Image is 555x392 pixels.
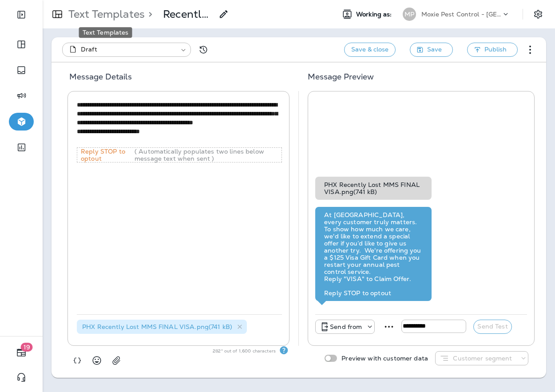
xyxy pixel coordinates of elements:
div: PHX Recently Lost MMS FINAL VISA.png(741 kB) [77,320,247,334]
p: Moxie Pest Control - [GEOGRAPHIC_DATA] [421,11,501,18]
button: Publish [467,43,518,57]
p: Send from [330,323,362,330]
div: PHX Recently Lost MMS FINAL VISA.png ( 741 kB ) [315,177,432,200]
span: Draft [81,45,97,54]
button: Settings [530,6,546,22]
p: 282 * out of 1,600 characters [213,348,279,355]
p: > [145,8,152,21]
p: Text Templates [65,8,145,21]
span: 19 [21,343,33,352]
span: PHX Recently Lost MMS FINAL VISA.png ( 741 kB ) [82,323,232,331]
span: Save [427,44,442,55]
h5: Message Details [59,70,297,91]
p: Customer segment [453,355,512,362]
button: Save [410,43,453,57]
p: Reply STOP to optout [77,148,135,162]
div: Text Templates [79,27,132,38]
p: ( Automatically populates two lines below message text when sent ) [135,148,281,162]
h5: Message Preview [297,70,539,91]
button: Expand Sidebar [9,6,34,24]
span: Working as: [356,11,394,18]
div: Text Segments Text messages are billed per segment. A single segment is typically 160 characters,... [279,346,288,355]
div: MP [403,8,416,21]
div: At [GEOGRAPHIC_DATA], every customer truly matters. To show how much we care, we'd like to extend... [324,211,423,297]
button: 19 [9,344,34,361]
span: Publish [484,44,507,55]
button: View Changelog [194,41,212,59]
button: Save & close [344,43,396,57]
p: Preview with customer data [337,355,428,362]
p: Recently Lost MMS Q4 2024 [163,8,213,21]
